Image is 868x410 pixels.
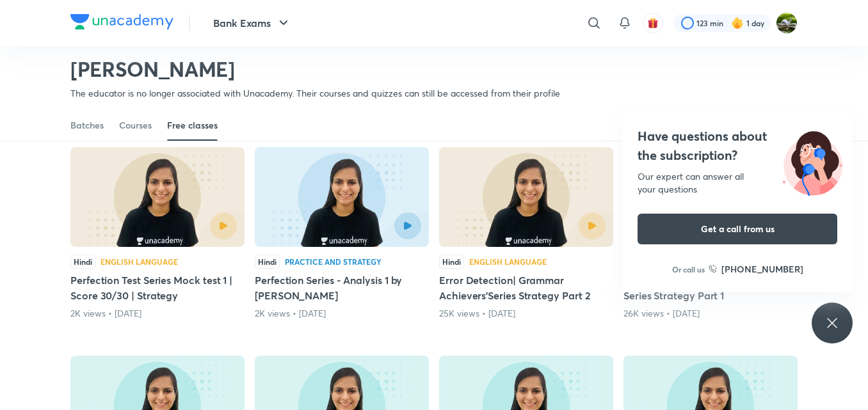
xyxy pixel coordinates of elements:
[70,119,104,132] div: Batches
[119,119,152,132] div: Courses
[439,307,613,320] div: 25K views • 2 years ago
[709,262,803,276] a: [PHONE_NUMBER]
[70,87,560,100] p: The educator is no longer associated with Unacademy. Their courses and quizzes can still be acces...
[647,17,659,29] img: avatar
[119,110,152,141] a: Courses
[776,12,798,34] img: Ratika SHIRSAT
[255,307,429,320] div: 2K views • 1 year ago
[439,255,464,269] div: Hindi
[638,214,837,244] button: Get a call from us
[70,255,95,269] div: Hindi
[255,147,429,320] div: Perfection Series - Analysis 1 by Nimisha Bansal
[469,258,547,265] div: English Language
[70,14,173,33] a: Company Logo
[439,147,613,320] div: Error Detection| Grammar Achievers'Series Strategy Part 2
[205,10,299,36] button: Bank Exams
[167,119,218,132] div: Free classes
[721,262,803,276] h6: [PHONE_NUMBER]
[731,17,744,29] img: streak
[439,272,613,303] h5: Error Detection| Grammar Achievers'Series Strategy Part 2
[70,307,245,320] div: 2K views • 1 year ago
[70,56,560,82] h2: [PERSON_NAME]
[672,264,705,275] p: Or call us
[167,110,218,141] a: Free classes
[638,127,837,165] h4: Have questions about the subscription?
[70,147,245,320] div: Perfection Test Series Mock test 1 | Score 30/30 | Strategy
[255,272,429,303] h5: Perfection Series - Analysis 1 by [PERSON_NAME]
[638,170,837,196] div: Our expert can answer all your questions
[70,272,245,303] h5: Perfection Test Series Mock test 1 | Score 30/30 | Strategy
[285,258,382,265] div: Practice and Strategy
[772,127,853,196] img: ttu_illustration_new.svg
[100,258,178,265] div: English Language
[255,255,280,269] div: Hindi
[643,13,663,33] button: avatar
[70,110,104,141] a: Batches
[623,307,798,320] div: 26K views • 2 years ago
[70,14,173,29] img: Company Logo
